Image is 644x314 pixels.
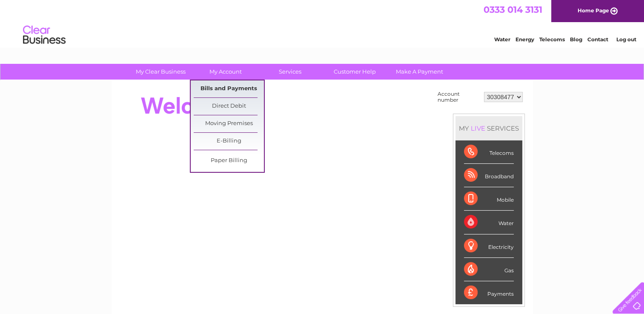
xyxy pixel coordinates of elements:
div: Gas [464,258,514,281]
td: Account number [435,89,482,105]
a: 0333 014 3131 [484,4,542,15]
div: Telecoms [464,140,514,164]
a: Paper Billing [194,152,264,169]
div: Water [464,211,514,234]
a: Services [255,64,325,80]
div: Broadband [464,164,514,187]
a: Direct Debit [194,98,264,115]
a: My Clear Business [126,64,196,80]
a: Customer Help [320,64,390,80]
a: Energy [515,36,534,43]
a: E-Billing [194,133,264,150]
a: My Account [190,64,260,80]
a: Log out [616,36,636,43]
div: Clear Business is a trading name of Verastar Limited (registered in [GEOGRAPHIC_DATA] No. 3667643... [121,5,524,41]
a: Contact [587,36,608,43]
a: Bills and Payments [194,80,264,97]
img: logo.png [23,22,66,48]
div: MY SERVICES [455,116,522,140]
a: Blog [570,36,582,43]
div: LIVE [469,124,487,132]
a: Make A Payment [384,64,455,80]
a: Water [494,36,510,43]
a: Telecoms [539,36,565,43]
div: Payments [464,281,514,304]
div: Electricity [464,234,514,258]
div: Mobile [464,187,514,211]
a: Moving Premises [194,115,264,132]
